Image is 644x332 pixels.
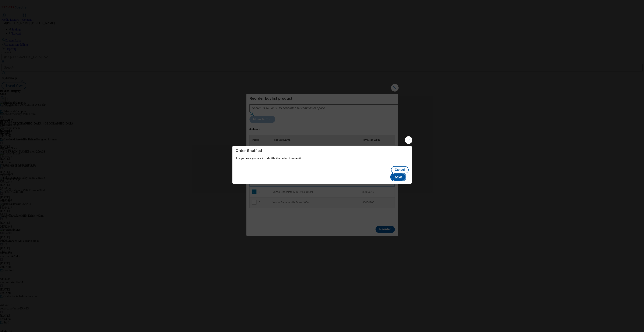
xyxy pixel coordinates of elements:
h4: Order Shuffled [235,148,408,153]
button: Save [391,173,406,181]
button: Close Modal [405,136,412,144]
div: Modal [232,146,411,184]
p: Are you sure you want to shuffle the order of content? [235,157,408,160]
button: Cancel [391,166,408,173]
